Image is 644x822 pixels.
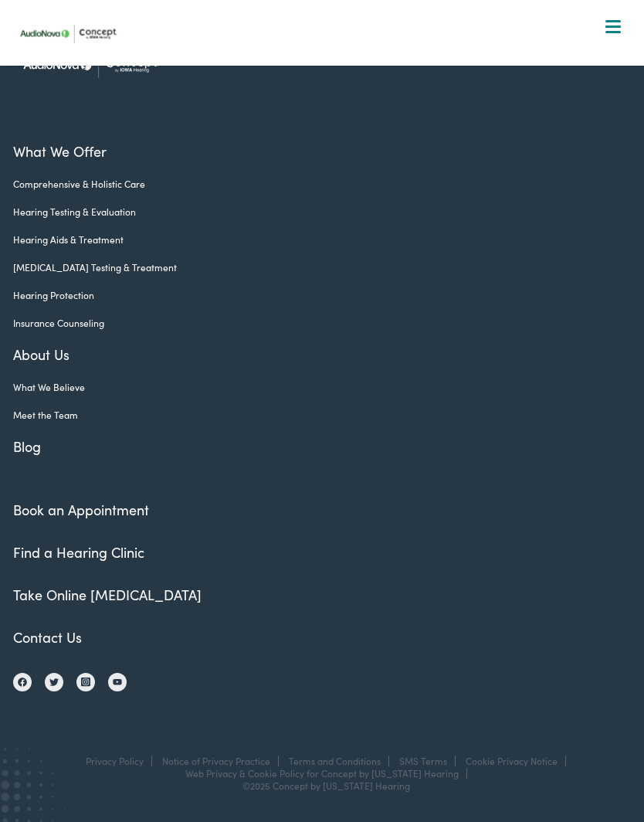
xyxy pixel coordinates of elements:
[399,754,447,767] a: SMS Terms
[81,677,90,688] img: Instagram
[13,627,82,647] a: Contact Us
[13,233,608,246] a: Hearing Aids & Treatment
[13,344,608,365] a: About Us
[13,141,608,161] a: What We Offer
[13,288,608,302] a: Hearing Protection
[289,754,381,767] a: Terms and Conditions
[13,316,608,330] a: Insurance Counseling
[13,380,608,394] a: What We Believe
[13,436,608,457] a: Blog
[235,780,410,791] div: ©2025 Concept by [US_STATE] Hearing
[13,408,608,422] a: Meet the Team
[25,62,632,110] a: What We Offer
[49,678,59,687] img: Twitter
[13,542,144,562] a: Find a Hearing Clinic
[185,766,459,780] a: Web Privacy & Cookie Policy for Concept by [US_STATE] Hearing
[13,177,608,191] a: Comprehensive & Holistic Care
[113,678,122,686] img: YouTube
[13,585,202,604] a: Take Online [MEDICAL_DATA]
[18,678,27,687] img: Facebook icon, indicating the presence of the site or brand on the social media platform.
[466,754,558,767] a: Cookie Privacy Notice
[162,754,270,767] a: Notice of Privacy Practice
[13,260,608,274] a: [MEDICAL_DATA] Testing & Treatment
[13,205,608,219] a: Hearing Testing & Evaluation
[13,500,149,519] a: Book an Appointment
[86,754,144,767] a: Privacy Policy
